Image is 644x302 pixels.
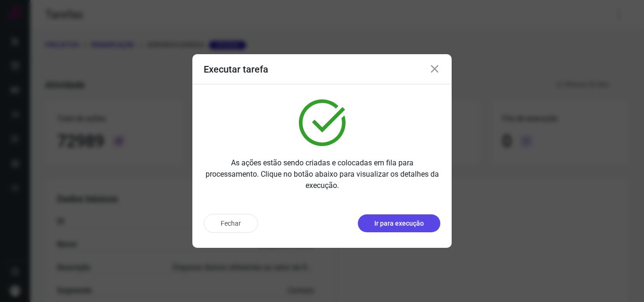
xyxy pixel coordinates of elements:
p: As ações estão sendo criadas e colocadas em fila para processamento. Clique no botão abaixo para ... [204,157,440,191]
button: Ir para execução [358,214,440,232]
img: verified.svg [299,99,346,146]
h3: Executar tarefa [204,64,268,75]
p: Ir para execução [374,219,424,229]
button: Fechar [204,214,258,233]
